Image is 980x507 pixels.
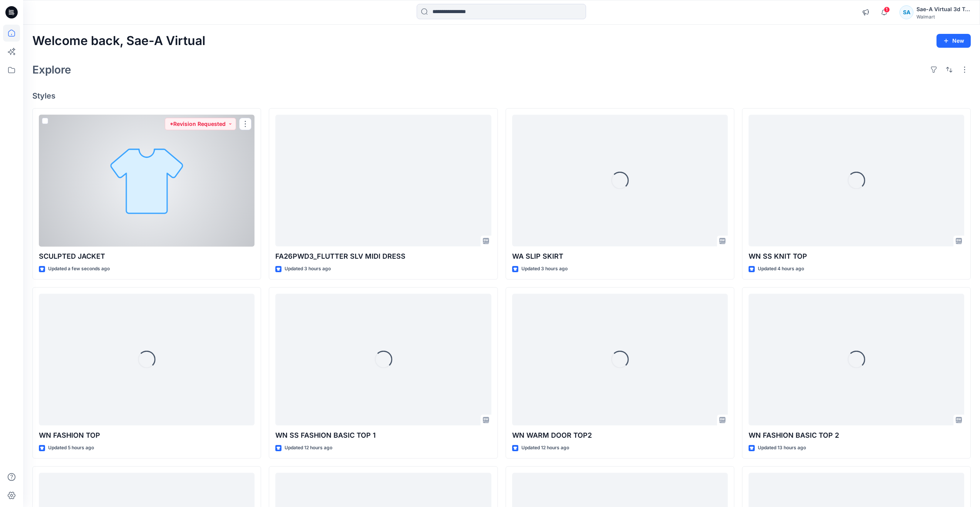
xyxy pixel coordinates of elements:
p: Updated a few seconds ago [48,265,110,273]
p: WN WARM DOOR TOP2 [512,430,728,441]
p: Updated 3 hours ago [285,265,331,273]
p: WN SS KNIT TOP [749,251,964,262]
p: WN FASHION BASIC TOP 2 [749,430,964,441]
a: SCULPTED JACKET [39,115,255,247]
p: WN FASHION TOP [39,430,255,441]
p: WN SS FASHION BASIC TOP 1 [275,430,491,441]
p: Updated 12 hours ago [521,444,569,452]
button: New [936,34,971,48]
div: Walmart [916,14,970,20]
p: WA SLIP SKIRT [512,251,728,262]
div: SA [900,5,913,19]
p: SCULPTED JACKET [39,251,255,262]
h4: Styles [32,91,971,100]
p: Updated 12 hours ago [285,444,332,452]
div: Sae-A Virtual 3d Team [916,5,970,14]
p: Updated 5 hours ago [48,444,94,452]
p: Updated 3 hours ago [521,265,568,273]
span: 1 [884,7,890,13]
h2: Welcome back, Sae-A Virtual [32,34,205,48]
h2: Explore [32,64,71,76]
p: Updated 13 hours ago [758,444,806,452]
p: FA26PWD3_FLUTTER SLV MIDI DRESS [275,251,491,262]
p: Updated 4 hours ago [758,265,804,273]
